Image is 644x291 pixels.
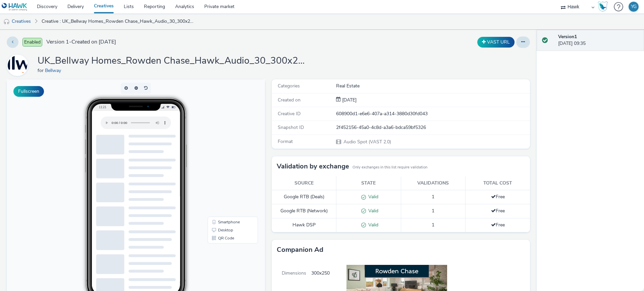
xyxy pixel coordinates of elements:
span: Snapshot ID [278,124,304,131]
span: Valid [366,222,378,228]
button: VAST URL [477,37,515,48]
th: Total cost [466,176,530,190]
a: Hawk Academy [598,1,610,12]
td: Google RTB (Network) [272,204,336,218]
div: 2f452156-45a0-4c8d-a3a6-bdca59bf5326 [336,124,529,131]
span: Valid [366,194,378,200]
span: for [38,67,45,74]
span: Free [491,208,505,214]
td: Google RTB (Deals) [272,190,336,204]
img: Bellway [8,56,27,75]
span: Smartphone [211,141,233,145]
img: undefined Logo [2,3,28,11]
span: Version 1 - Created on [DATE] [46,38,116,46]
div: Duplicate the creative as a VAST URL [476,37,516,48]
th: Source [272,176,336,190]
td: Hawk DSP [272,218,336,232]
th: State [336,176,401,190]
img: Hawk Academy [598,1,608,12]
span: Free [491,222,505,228]
span: 11:21 [92,26,100,29]
button: Fullscreen [13,86,44,97]
div: YG [631,2,637,12]
a: Bellway [45,67,64,74]
span: Categories [278,83,300,89]
h1: UK_Bellway Homes_Rowden Chase_Hawk_Audio_30_300x250_03.10.2025 [38,55,306,67]
span: Created on [278,97,301,103]
div: Creation 03 October 2025, 09:35 [341,97,357,103]
div: 608900d1-e6e6-407a-a314-3880d30fd043 [336,111,529,117]
a: Bellway [7,62,31,68]
strong: Version 1 [558,33,577,40]
img: audio [3,18,10,25]
span: Valid [366,208,378,214]
span: QR Code [211,157,227,161]
span: 1 [432,222,434,228]
span: Free [491,194,505,200]
span: 1 [432,208,434,214]
li: Smartphone [202,139,250,147]
th: Validations [401,176,466,190]
span: Audio Spot (VAST 2.0) [343,139,391,145]
span: 1 [432,194,434,200]
span: [DATE] [341,97,357,103]
div: Real Estate [336,83,529,89]
small: Only exchanges in this list require validation [353,165,427,170]
h3: Validation by exchange [277,161,349,171]
li: Desktop [202,147,250,155]
h3: Companion Ad [277,245,323,255]
span: Creative ID [278,111,301,117]
span: Desktop [211,149,226,153]
span: Enabled [22,38,42,47]
div: [DATE] 09:35 [558,33,639,47]
a: Creative : UK_Bellway Homes_Rowden Chase_Hawk_Audio_30_300x250_03.10.2025 [38,13,199,29]
span: Format [278,138,293,145]
li: QR Code [202,155,250,163]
